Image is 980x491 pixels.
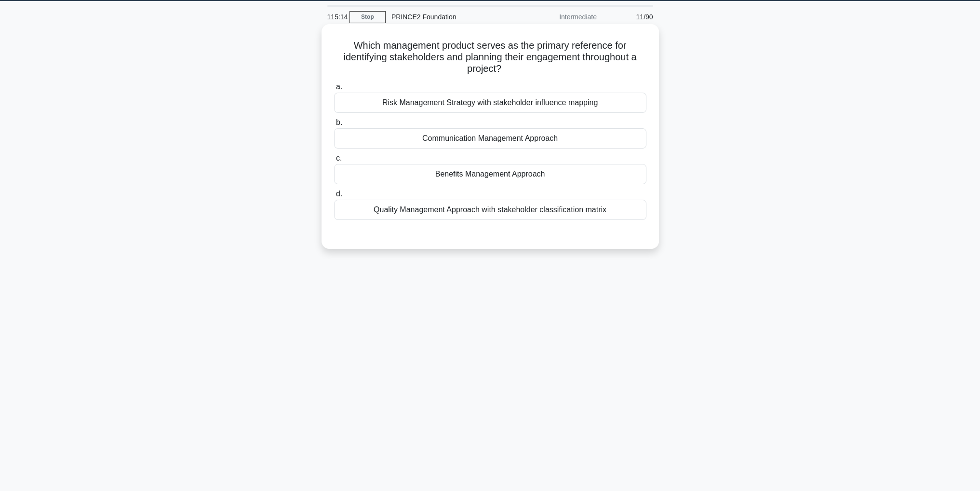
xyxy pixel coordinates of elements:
[518,7,603,27] div: Intermediate
[336,154,342,162] span: c.
[334,128,646,149] div: Communication Management Approach
[322,7,349,27] div: 115:14
[336,82,342,91] span: a.
[349,11,386,23] a: Stop
[603,7,659,27] div: 11/90
[334,93,646,113] div: Risk Management Strategy with stakeholder influence mapping
[336,190,342,198] span: d.
[336,118,342,126] span: b.
[333,40,647,75] h5: Which management product serves as the primary reference for identifying stakeholders and plannin...
[334,164,646,184] div: Benefits Management Approach
[386,7,518,27] div: PRINCE2 Foundation
[334,200,646,220] div: Quality Management Approach with stakeholder classification matrix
